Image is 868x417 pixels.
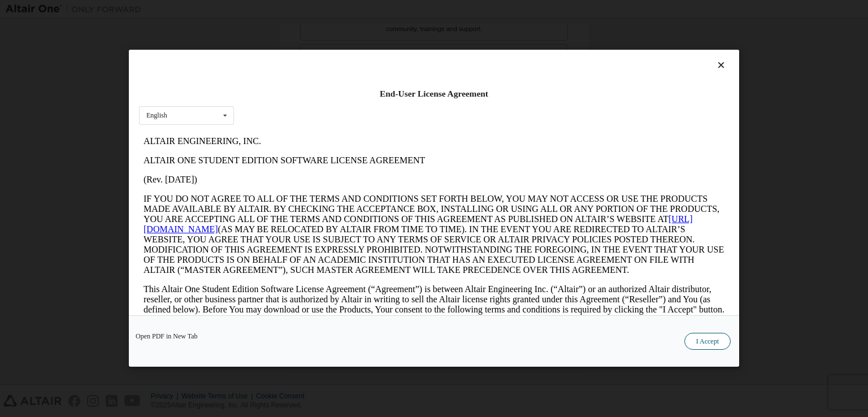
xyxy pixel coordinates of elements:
[5,5,585,15] p: ALTAIR ENGINEERING, INC.
[5,153,585,193] p: This Altair One Student Edition Software License Agreement (“Agreement”) is between Altair Engine...
[5,43,585,53] p: (Rev. [DATE])
[684,333,731,350] button: I Accept
[5,24,585,34] p: ALTAIR ONE STUDENT EDITION SOFTWARE LICENSE AGREEMENT
[5,62,585,144] p: IF YOU DO NOT AGREE TO ALL OF THE TERMS AND CONDITIONS SET FORTH BELOW, YOU MAY NOT ACCESS OR USE...
[5,82,554,102] a: [URL][DOMAIN_NAME]
[146,112,167,119] div: English
[136,333,198,340] a: Open PDF in New Tab
[139,88,729,99] div: End-User License Agreement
